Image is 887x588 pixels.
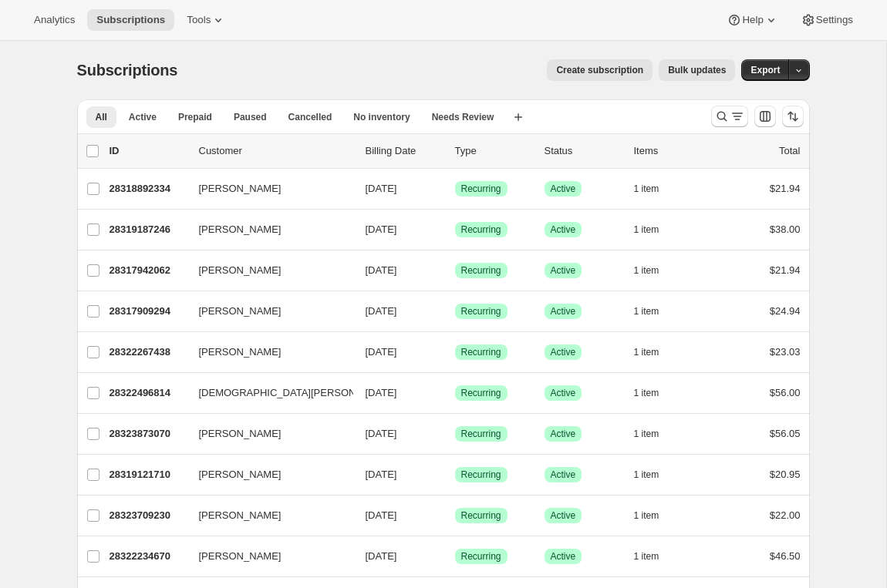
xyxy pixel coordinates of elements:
button: 1 item [634,260,676,281]
span: $21.94 [770,264,801,276]
span: [PERSON_NAME] [199,467,282,482]
span: Prepaid [178,111,212,123]
span: 1 item [634,387,659,399]
span: $21.94 [770,183,801,194]
button: 1 item [634,546,676,567]
div: 28322496814[DEMOGRAPHIC_DATA][PERSON_NAME][DATE]SuccessRecurringSuccessActive1 item$56.00 [110,382,801,404]
span: Active [551,428,576,440]
span: Help [742,14,763,26]
p: 28317909294 [110,304,187,319]
p: 28319187246 [110,222,187,237]
span: [DATE] [366,223,397,235]
span: [PERSON_NAME] [199,181,282,197]
p: 28322496814 [110,385,187,401]
span: No inventory [353,111,410,123]
button: 1 item [634,382,676,404]
p: Total [779,143,800,159]
span: Create subscription [556,64,643,76]
span: All [96,111,107,123]
span: [DATE] [366,550,397,562]
button: Subscriptions [87,9,174,31]
span: Settings [816,14,853,26]
p: Billing Date [366,143,443,159]
span: [PERSON_NAME] [199,344,282,360]
span: Recurring [461,387,501,399]
span: [DATE] [366,346,397,358]
span: Active [551,305,576,318]
span: [DATE] [366,305,397,317]
span: $38.00 [770,223,801,235]
span: Subscriptions [96,14,165,26]
span: [DATE] [366,428,397,439]
button: Tools [177,9,235,31]
button: Bulk updates [659,59,735,81]
button: [PERSON_NAME] [190,217,344,242]
span: Active [551,223,576,236]
span: $23.03 [770,346,801,358]
span: [DATE] [366,183,397,194]
button: Export [741,59,789,81]
span: [PERSON_NAME] [199,222,282,237]
button: Help [717,9,788,31]
button: 1 item [634,178,676,200]
span: Analytics [34,14,75,26]
button: Sort the results [782,106,804,127]
button: 1 item [634,423,676,445]
p: 28323709230 [110,508,187,523]
button: 1 item [634,341,676,363]
span: [DEMOGRAPHIC_DATA][PERSON_NAME] [199,385,393,401]
button: 1 item [634,301,676,322]
div: 28322234670[PERSON_NAME][DATE]SuccessRecurringSuccessActive1 item$46.50 [110,546,801,567]
button: 1 item [634,505,676,526]
div: 28317942062[PERSON_NAME][DATE]SuccessRecurringSuccessActive1 item$21.94 [110,260,801,281]
span: Active [129,111,157,123]
button: Settings [791,9,862,31]
button: Create new view [506,106,531,128]
span: [PERSON_NAME] [199,426,282,442]
button: [PERSON_NAME] [190,462,344,487]
button: [PERSON_NAME] [190,544,344,569]
span: Cancelled [288,111,332,123]
span: Active [551,469,576,481]
div: 28318892334[PERSON_NAME][DATE]SuccessRecurringSuccessActive1 item$21.94 [110,178,801,200]
span: [PERSON_NAME] [199,549,282,564]
p: ID [110,143,187,159]
span: $22.00 [770,509,801,521]
span: Recurring [461,264,501,277]
div: 28319121710[PERSON_NAME][DATE]SuccessRecurringSuccessActive1 item$20.95 [110,464,801,486]
span: 1 item [634,346,659,358]
span: [DATE] [366,264,397,276]
span: 1 item [634,264,659,277]
span: Needs Review [432,111,494,123]
span: Active [551,183,576,195]
button: [PERSON_NAME] [190,340,344,365]
p: 28322234670 [110,549,187,564]
span: [DATE] [366,469,397,480]
button: Create subscription [547,59,653,81]
button: [PERSON_NAME] [190,299,344,324]
span: Recurring [461,550,501,563]
p: 28322267438 [110,344,187,360]
span: Active [551,509,576,522]
p: 28318892334 [110,181,187,197]
button: Search and filter results [711,106,748,127]
span: Recurring [461,305,501,318]
span: $20.95 [770,469,801,480]
span: 1 item [634,509,659,522]
span: [DATE] [366,509,397,521]
p: 28319121710 [110,467,187,482]
span: [PERSON_NAME] [199,304,282,319]
span: Active [551,346,576,358]
span: Recurring [461,183,501,195]
div: 28317909294[PERSON_NAME][DATE]SuccessRecurringSuccessActive1 item$24.94 [110,301,801,322]
span: $24.94 [770,305,801,317]
div: 28322267438[PERSON_NAME][DATE]SuccessRecurringSuccessActive1 item$23.03 [110,341,801,363]
div: 28323873070[PERSON_NAME][DATE]SuccessRecurringSuccessActive1 item$56.05 [110,423,801,445]
div: 28323709230[PERSON_NAME][DATE]SuccessRecurringSuccessActive1 item$22.00 [110,505,801,526]
span: 1 item [634,305,659,318]
span: Active [551,550,576,563]
span: $56.00 [770,387,801,398]
span: [PERSON_NAME] [199,508,282,523]
span: Recurring [461,346,501,358]
div: 28319187246[PERSON_NAME][DATE]SuccessRecurringSuccessActive1 item$38.00 [110,219,801,240]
